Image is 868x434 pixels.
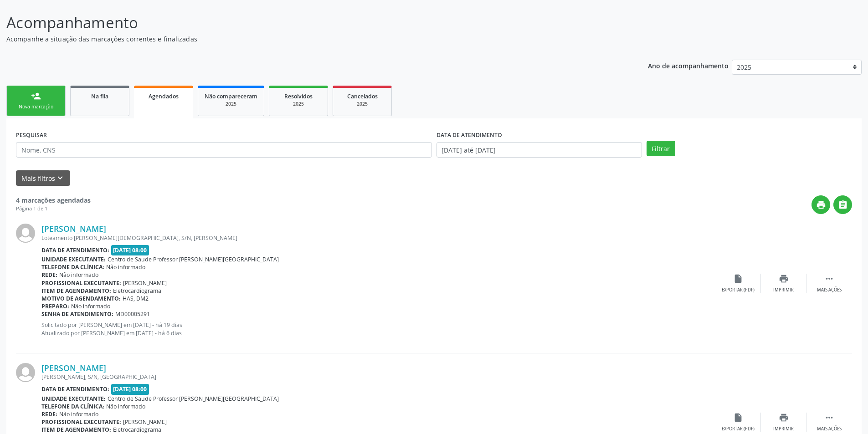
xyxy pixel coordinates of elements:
b: Senha de atendimento: [41,310,113,318]
div: Exportar (PDF) [722,426,755,432]
p: Acompanhamento [6,11,605,34]
i:  [838,200,848,210]
b: Data de atendimento: [41,385,109,393]
b: Unidade executante: [41,255,106,263]
p: Solicitado por [PERSON_NAME] em [DATE] - há 19 dias Atualizado por [PERSON_NAME] em [DATE] - há 6... [41,321,715,337]
div: Imprimir [773,287,794,293]
span: [DATE] 08:00 [111,245,149,255]
b: Motivo de agendamento: [41,295,121,302]
p: Acompanhe a situação das marcações correntes e finalizadas [6,34,605,44]
span: Agendados [149,92,179,100]
b: Rede: [41,410,57,418]
div: Mais ações [817,287,842,293]
div: 2025 [339,101,385,107]
i:  [824,274,834,284]
span: Centro de Saude Professor [PERSON_NAME][GEOGRAPHIC_DATA] [108,395,279,403]
strong: 4 marcações agendadas [16,196,91,204]
span: Não informado [71,302,110,310]
span: Centro de Saude Professor [PERSON_NAME][GEOGRAPHIC_DATA] [108,255,279,263]
span: [PERSON_NAME] [123,418,167,426]
a: [PERSON_NAME] [41,363,106,373]
span: Cancelados [347,92,378,100]
a: [PERSON_NAME] [41,224,106,234]
span: Resolvidos [284,92,313,100]
b: Profissional executante: [41,279,121,287]
input: Selecione um intervalo [437,142,642,158]
div: person_add [31,91,41,101]
img: img [16,363,35,382]
div: [PERSON_NAME], S/N, [GEOGRAPHIC_DATA] [41,373,715,381]
b: Telefone da clínica: [41,263,104,271]
div: Imprimir [773,426,794,432]
button:  [833,195,852,214]
input: Nome, CNS [16,142,432,158]
div: Loteamento [PERSON_NAME][DEMOGRAPHIC_DATA], S/N, [PERSON_NAME] [41,234,715,242]
img: img [16,224,35,243]
label: PESQUISAR [16,128,47,142]
div: Exportar (PDF) [722,287,755,293]
div: 2025 [205,101,257,107]
span: Não compareceram [205,92,257,100]
b: Preparo: [41,302,69,310]
span: HAS, DM2 [123,295,149,302]
div: 2025 [276,101,321,107]
button: print [812,195,830,214]
b: Item de agendamento: [41,287,111,295]
b: Telefone da clínica: [41,403,104,410]
div: Página 1 de 1 [16,205,91,213]
span: Não informado [59,410,98,418]
span: [PERSON_NAME] [123,279,167,287]
label: DATA DE ATENDIMENTO [437,128,502,142]
div: Nova marcação [13,103,59,110]
div: Mais ações [817,426,842,432]
b: Data de atendimento: [41,246,109,254]
b: Item de agendamento: [41,426,111,434]
span: Eletrocardiograma [113,426,161,434]
i: print [779,274,789,284]
button: Mais filtroskeyboard_arrow_down [16,170,70,186]
span: Não informado [106,263,145,271]
i:  [824,413,834,423]
span: Não informado [59,271,98,279]
i: insert_drive_file [733,274,743,284]
button: Filtrar [647,141,675,156]
span: Eletrocardiograma [113,287,161,295]
i: insert_drive_file [733,413,743,423]
span: MD00005291 [115,310,150,318]
p: Ano de acompanhamento [648,60,729,71]
span: Não informado [106,403,145,410]
b: Rede: [41,271,57,279]
i: print [779,413,789,423]
i: print [816,200,826,210]
span: [DATE] 08:00 [111,384,149,394]
b: Unidade executante: [41,395,106,403]
b: Profissional executante: [41,418,121,426]
span: Na fila [91,92,108,100]
i: keyboard_arrow_down [55,173,65,183]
